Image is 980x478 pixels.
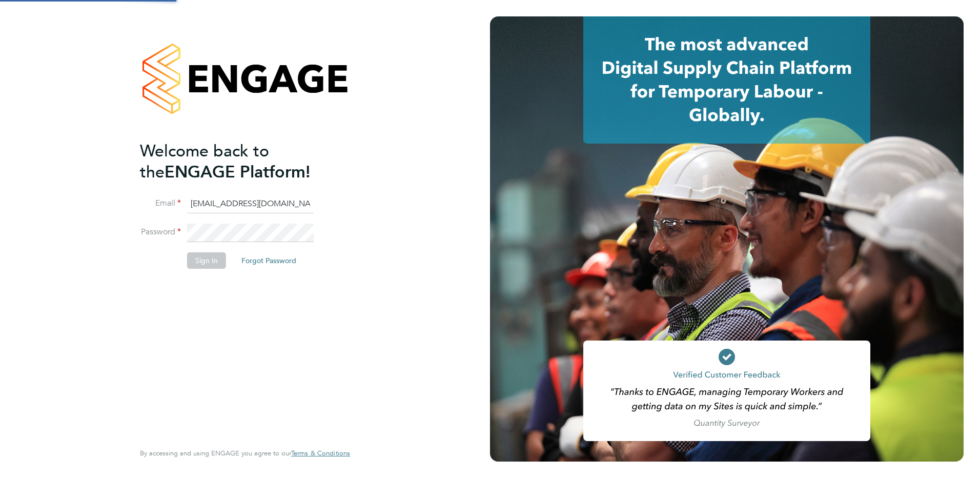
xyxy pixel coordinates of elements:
span: Terms & Conditions [291,449,350,457]
input: Enter your work email... [187,195,314,213]
label: Email [140,198,181,209]
label: Password [140,227,181,237]
button: Forgot Password [233,252,304,269]
button: Sign In [187,252,226,269]
span: By accessing and using ENGAGE you agree to our [140,449,350,457]
h2: ENGAGE Platform! [140,141,340,183]
span: Welcome back to the [140,141,269,182]
a: Terms & Conditions [291,449,350,457]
